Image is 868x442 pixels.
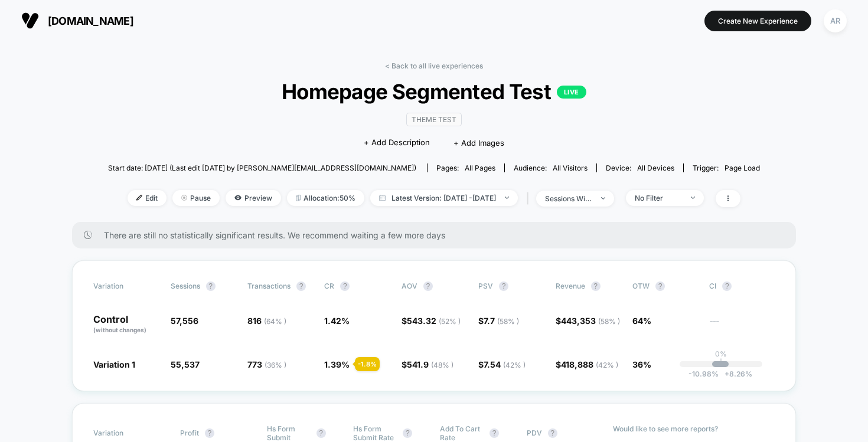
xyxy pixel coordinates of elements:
img: end [505,197,509,199]
span: 57,556 [171,316,198,326]
span: Homepage Segmented Test [141,79,727,104]
span: Revenue [556,281,585,290]
button: ? [655,281,665,291]
span: 36% [632,359,651,369]
span: 7.7 [484,316,519,326]
span: 64% [632,316,651,326]
span: (without changes) [93,326,146,333]
span: Add To Cart Rate [440,424,484,442]
button: [DOMAIN_NAME] [18,11,137,30]
button: ? [591,281,601,291]
span: ( 48 % ) [431,361,453,369]
span: Allocation: 50% [287,190,364,206]
span: Variation [93,424,158,442]
button: ? [403,428,412,438]
p: Control [93,315,158,335]
span: 1.39 % [324,359,350,369]
span: ( 58 % ) [497,317,519,326]
span: Start date: [DATE] (Last edit [DATE] by [PERSON_NAME][EMAIL_ADDRESS][DOMAIN_NAME]) [108,163,416,172]
button: ? [316,428,326,438]
span: Variation [93,281,158,291]
span: Pause [172,190,220,206]
span: $ [478,359,526,369]
button: ? [206,281,216,291]
span: all pages [465,163,495,172]
span: $ [402,316,461,326]
button: ? [548,428,557,438]
span: $ [402,359,453,369]
span: 773 [247,359,286,369]
button: ? [296,281,306,291]
span: 443,353 [561,316,620,326]
span: Page Load [725,163,760,172]
p: LIVE [557,86,586,99]
span: Preview [226,190,281,206]
a: < Back to all live experiences [385,61,483,70]
span: AOV [402,281,417,290]
button: ? [423,281,433,291]
img: end [181,195,187,201]
span: + Add Images [453,138,504,148]
span: Hs Form Submit [267,424,311,442]
span: CI [709,281,774,291]
span: + [725,369,729,378]
span: $ [556,359,618,369]
span: ( 58 % ) [598,317,620,326]
span: There are still no statistically significant results. We recommend waiting a few more days [104,230,772,240]
div: No Filter [635,194,682,202]
img: edit [136,195,142,201]
img: calendar [379,195,386,201]
span: $ [556,316,620,326]
div: sessions with impression [545,194,592,203]
span: Sessions [171,281,200,290]
span: 816 [247,316,286,326]
span: all devices [637,163,674,172]
span: Edit [128,190,167,206]
img: rebalance [296,195,301,201]
button: AR [820,9,850,33]
span: Device: [596,163,683,172]
img: end [601,197,605,199]
span: Latest Version: [DATE] - [DATE] [370,190,518,206]
span: ( 42 % ) [503,361,526,369]
span: PSV [478,281,493,290]
button: ? [340,281,350,291]
span: ( 36 % ) [265,361,286,369]
span: ( 64 % ) [264,317,286,326]
span: CR [324,281,334,290]
span: Transactions [247,281,291,290]
p: | [720,358,722,367]
span: 8.26 % [719,369,752,378]
span: 541.9 [407,359,453,369]
span: ( 42 % ) [596,361,618,369]
div: - 1.8 % [355,357,380,371]
span: [DOMAIN_NAME] [48,15,133,27]
button: Create New Experience [704,11,811,31]
p: 0% [715,349,727,358]
img: end [691,197,695,199]
span: Theme Test [406,113,462,126]
span: All Visitors [553,163,588,172]
span: 55,537 [171,359,200,369]
button: ? [205,428,214,438]
button: ? [490,428,499,438]
div: Trigger: [693,163,760,172]
button: ? [499,281,508,291]
span: 543.32 [407,316,461,326]
button: ? [722,281,732,291]
div: Audience: [514,163,588,172]
span: Variation 1 [93,359,135,369]
span: + Add Description [364,137,430,149]
span: OTW [632,281,697,291]
span: 1.42 % [324,316,350,326]
span: --- [709,317,774,335]
span: | [524,190,536,207]
span: Hs Form Submit Rate [353,424,397,442]
span: Profit [180,428,199,437]
img: Visually logo [21,12,39,30]
span: 418,888 [561,359,618,369]
span: ( 52 % ) [439,317,461,326]
span: -10.98 % [688,369,719,378]
div: Pages: [436,163,495,172]
span: PDV [527,428,542,437]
